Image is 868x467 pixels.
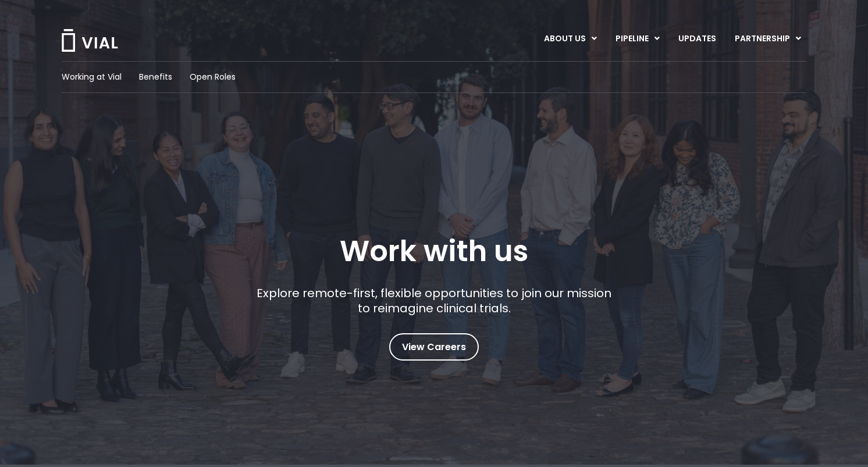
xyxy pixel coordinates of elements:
[62,71,122,83] a: Working at Vial
[402,340,466,355] span: View Careers
[725,29,810,49] a: PARTNERSHIPMenu Toggle
[139,71,172,83] a: Benefits
[61,29,119,52] img: Vial Logo
[389,333,479,361] a: View Careers
[669,29,725,49] a: UPDATES
[252,286,616,316] p: Explore remote-first, flexible opportunities to join our mission to reimagine clinical trials.
[606,29,668,49] a: PIPELINEMenu Toggle
[340,234,528,268] h1: Work with us
[535,29,606,49] a: ABOUT USMenu Toggle
[190,71,236,83] a: Open Roles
